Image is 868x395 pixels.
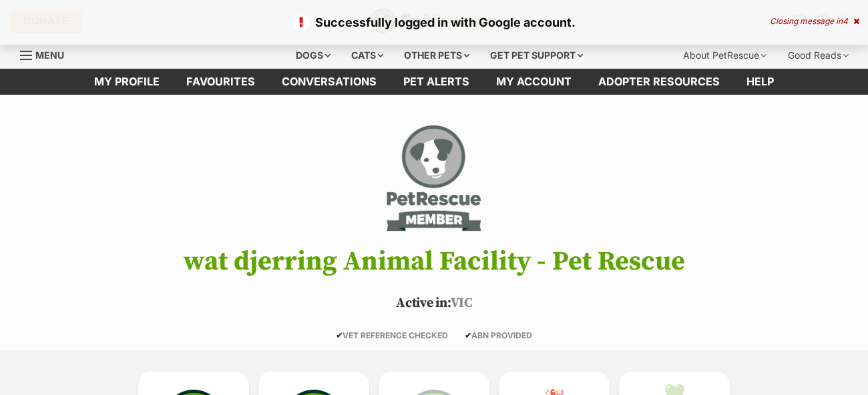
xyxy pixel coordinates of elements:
[173,69,268,95] a: Favourites
[20,42,73,66] a: Menu
[336,330,448,340] span: VET REFERENCE CHECKED
[585,69,733,95] a: Adopter resources
[35,49,64,61] span: Menu
[465,330,471,340] icon: ✔
[342,42,393,69] div: Cats
[286,42,340,69] div: Dogs
[481,42,592,69] div: Get pet support
[483,69,585,95] a: My account
[336,330,343,340] icon: ✔
[465,330,532,340] span: ABN PROVIDED
[268,69,390,95] a: conversations
[396,295,450,312] span: Active in:
[674,42,776,69] div: About PetRescue
[81,69,173,95] a: My profile
[383,121,484,235] img: wat djerring Animal Facility - Pet Rescue
[779,42,858,69] div: Good Reads
[390,69,483,95] a: Pet alerts
[395,42,479,69] div: Other pets
[733,69,787,95] a: Help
